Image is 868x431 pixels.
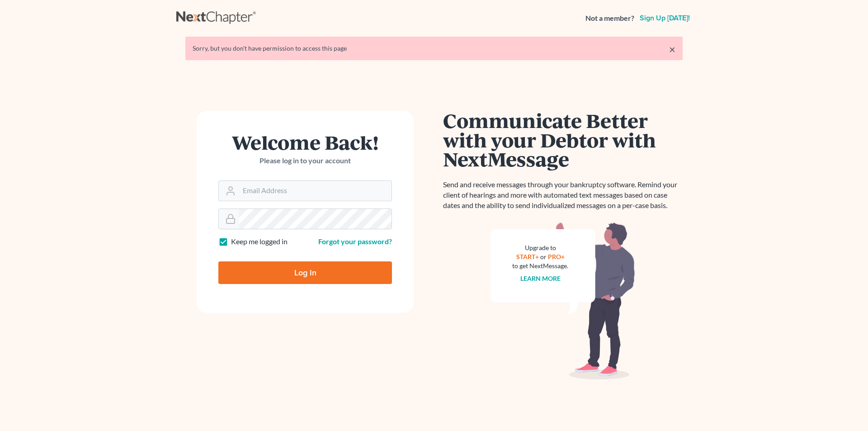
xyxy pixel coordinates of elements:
span: or [540,253,547,260]
p: Send and receive messages through your bankruptcy software. Remind your client of hearings and mo... [443,180,683,211]
a: Learn more [520,275,561,282]
h1: Communicate Better with your Debtor with NextMessage [443,111,683,169]
a: × [669,44,675,55]
input: Email Address [239,181,392,201]
div: to get NextMessage. [512,261,568,270]
a: Forgot your password? [318,237,392,246]
a: START+ [516,253,539,260]
p: Please log in to your account [218,156,392,166]
a: PRO+ [548,253,565,260]
div: Upgrade to [512,243,568,252]
img: nextmessage_bg-59042aed3d76b12b5cd301f8e5b87938c9018125f34e5fa2b7a6b67550977c72.svg [491,222,635,380]
a: Sign up [DATE]! [638,14,692,22]
h1: Welcome Back! [218,133,392,152]
div: Sorry, but you don't have permission to access this page [193,44,675,53]
input: Log In [218,261,392,284]
label: Keep me logged in [231,237,288,247]
strong: Not a member? [585,13,634,24]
